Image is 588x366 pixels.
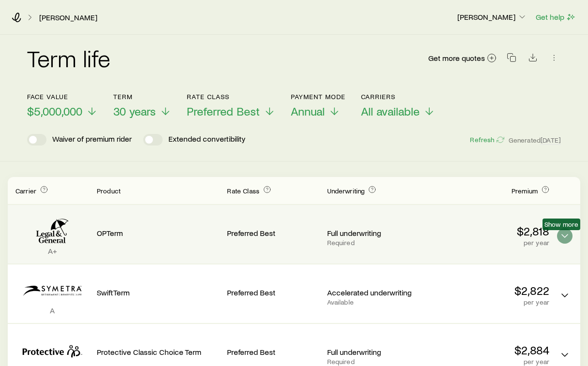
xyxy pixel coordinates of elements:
p: Accelerated underwriting [327,288,419,297]
p: $2,818 [427,224,549,238]
button: Payment ModeAnnual [291,93,346,118]
p: per year [427,298,549,306]
span: 30 years [113,104,156,118]
span: [DATE] [541,136,561,145]
p: Full underwriting [327,347,419,357]
p: Protective Classic Choice Term [97,347,219,357]
p: Preferred Best [227,288,319,297]
p: Term [113,93,171,101]
p: Rate Class [187,93,275,101]
p: Preferred Best [227,347,319,357]
span: Show more [544,220,578,228]
button: CarriersAll available [361,93,435,118]
a: Download CSV [526,55,540,64]
p: Face value [27,93,98,101]
span: Annual [291,104,325,118]
span: Premium [512,187,538,195]
p: Waiver of premium rider [52,134,132,146]
p: A [15,306,89,315]
button: Term30 years [113,93,171,118]
button: [PERSON_NAME] [457,12,528,23]
button: Refresh [469,135,504,145]
p: Available [327,298,419,306]
span: Rate Class [227,187,259,195]
p: Payment Mode [291,93,346,101]
p: per year [427,358,549,366]
p: [PERSON_NAME] [457,12,527,22]
button: Rate ClassPreferred Best [187,93,275,118]
h2: Term life [27,46,110,70]
span: Product [97,187,121,195]
p: per year [427,239,549,247]
p: Required [327,239,419,247]
button: Face value$5,000,000 [27,93,98,118]
p: Preferred Best [227,228,319,238]
p: A+ [15,246,89,256]
span: Underwriting [327,187,365,195]
span: Generated [509,136,561,145]
p: $2,884 [427,343,549,357]
a: Get more quotes [428,53,497,64]
p: $2,822 [427,284,549,297]
a: [PERSON_NAME] [39,13,98,22]
span: Preferred Best [187,104,260,118]
p: Required [327,358,419,366]
p: Extended convertibility [168,134,245,146]
span: Get more quotes [428,54,485,62]
p: Full underwriting [327,228,419,238]
span: Carrier [15,187,36,195]
p: Carriers [361,93,435,101]
span: All available [361,104,420,118]
p: SwiftTerm [97,288,219,297]
span: $5,000,000 [27,104,82,118]
p: OPTerm [97,228,219,238]
button: Get help [535,12,576,23]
